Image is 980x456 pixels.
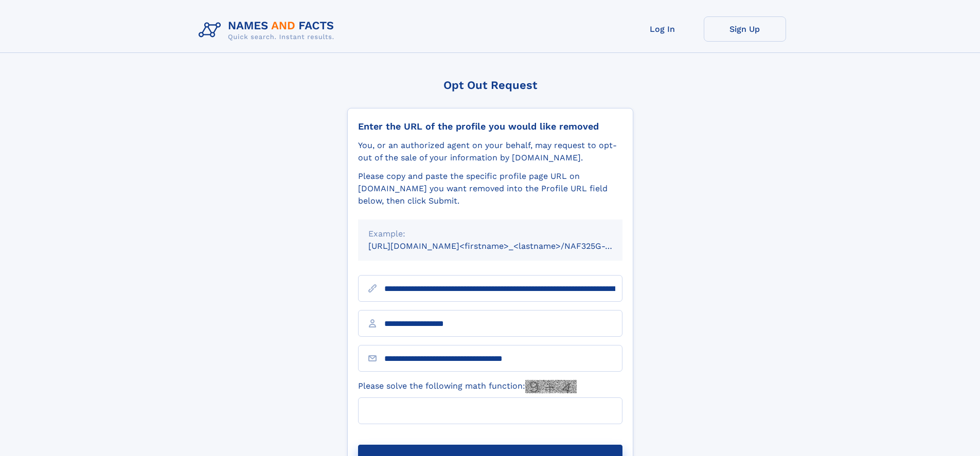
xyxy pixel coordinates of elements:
[194,16,343,44] img: Logo Names and Facts
[358,170,622,207] div: Please copy and paste the specific profile page URL on [DOMAIN_NAME] you want removed into the Pr...
[358,121,622,132] div: Enter the URL of the profile you would like removed
[358,380,577,393] label: Please solve the following math function:
[704,16,786,42] a: Sign Up
[368,241,642,251] small: [URL][DOMAIN_NAME]<firstname>_<lastname>/NAF325G-xxxxxxxx
[358,139,622,164] div: You, or an authorized agent on your behalf, may request to opt-out of the sale of your informatio...
[621,16,704,42] a: Log In
[368,228,612,240] div: Example:
[347,79,633,92] div: Opt Out Request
